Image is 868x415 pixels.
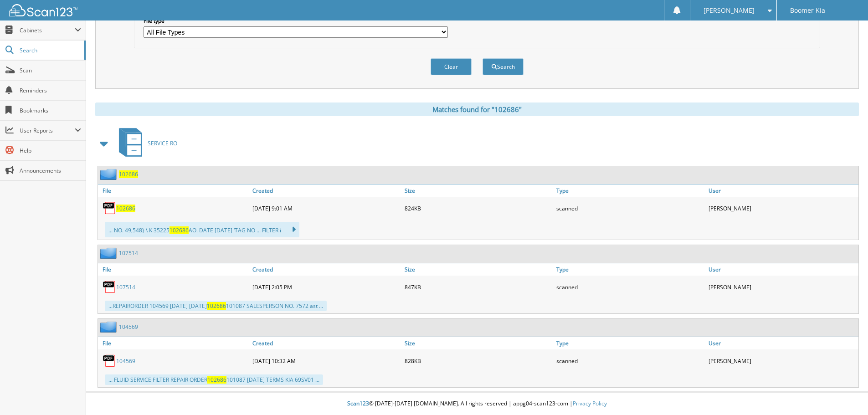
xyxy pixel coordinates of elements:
[207,376,226,384] span: 102686
[347,400,369,407] span: Scan123
[105,374,323,385] div: ... FLUID SERVICE FILTER REPAIR ORDER 101087 [DATE] TERMS KIA 69SV01 ...
[250,184,402,197] a: Created
[573,400,607,407] a: Privacy Policy
[20,67,81,74] span: Scan
[20,167,81,174] span: Announcements
[250,337,402,349] a: Created
[706,352,858,370] div: [PERSON_NAME]
[119,249,138,257] a: 107514
[98,263,250,276] a: File
[554,199,706,217] div: scanned
[148,139,177,147] span: SERVICE RO
[483,58,524,75] button: Search
[20,107,81,114] span: Bookmarks
[116,205,135,212] a: 102686
[98,337,250,349] a: File
[554,184,706,197] a: Type
[554,263,706,276] a: Type
[554,278,706,296] div: scanned
[20,26,75,34] span: Cabinets
[250,352,402,370] div: [DATE] 10:32 AM
[103,280,116,294] img: PDF.png
[169,226,189,234] span: 102686
[706,337,858,349] a: User
[250,278,402,296] div: [DATE] 2:05 PM
[119,323,138,331] a: 104569
[100,169,119,180] img: folder2.png
[103,354,116,368] img: PDF.png
[98,184,250,197] a: File
[402,337,555,349] a: Size
[402,278,555,296] div: 847KB
[119,170,138,178] a: 102686
[554,352,706,370] div: scanned
[402,263,555,276] a: Size
[207,302,226,310] span: 102686
[250,263,402,276] a: Created
[704,8,755,13] span: [PERSON_NAME]
[554,337,706,349] a: Type
[706,263,858,276] a: User
[100,321,119,333] img: folder2.png
[706,184,858,197] a: User
[402,352,555,370] div: 828KB
[20,127,75,134] span: User Reports
[20,147,81,154] span: Help
[402,199,555,217] div: 824KB
[706,199,858,217] div: [PERSON_NAME]
[113,125,177,161] a: SERVICE RO
[250,199,402,217] div: [DATE] 9:01 AM
[822,371,868,415] iframe: Chat Widget
[20,46,80,54] span: Search
[100,247,119,259] img: folder2.png
[790,8,825,13] span: Boomer Kia
[116,357,135,365] a: 104569
[431,58,472,75] button: Clear
[402,184,555,197] a: Size
[20,87,81,94] span: Reminders
[144,17,448,25] label: File type
[706,278,858,296] div: [PERSON_NAME]
[86,393,868,415] div: © [DATE]-[DATE] [DOMAIN_NAME]. All rights reserved | appg04-scan123-com |
[105,301,327,311] div: ...REPAIRORDER 104569 [DATE] [DATE] 101087 SALESPERSON NO. 7572 ast ...
[116,283,135,291] a: 107514
[95,102,859,116] div: Matches found for "102686"
[103,201,116,215] img: PDF.png
[9,4,77,16] img: scan123-logo-white.svg
[105,222,299,237] div: ... NO. 49,548} \ K 35225 AO. DATE [DATE] ‘TAG NO ... FILTER i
